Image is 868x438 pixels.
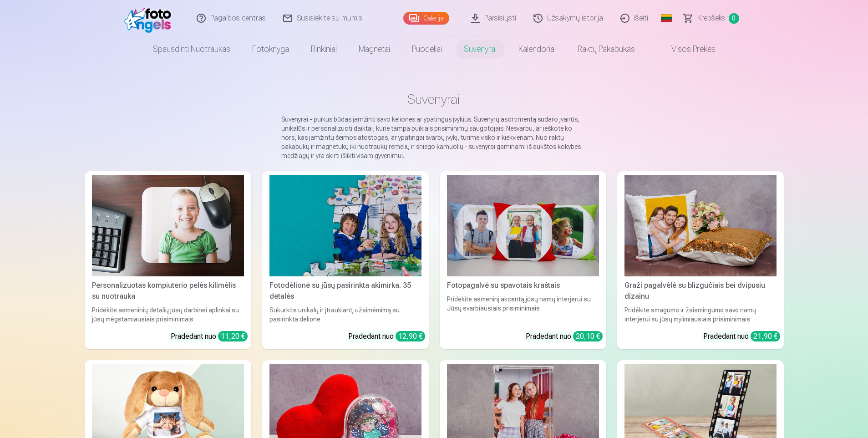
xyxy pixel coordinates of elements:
a: Fotoknyga [241,36,300,62]
a: Visos prekės [646,36,726,62]
img: Graži pagalvėlė su blizgučiais bei dvipusiu dizainu [624,175,777,276]
div: Graži pagalvėlė su blizgučiais bei dvipusiu dizainu [621,280,780,302]
a: Kalendoriai [508,36,567,62]
a: Rinkiniai [300,36,348,62]
a: Puodeliai [401,36,453,62]
h1: Suvenyrai [92,91,777,107]
p: Suvenyrai - puikus būdas įamžinti savo keliones ar ypatingus įvykius. Suvenyrų asortimentą sudaro... [281,115,587,160]
div: Pradedant nuo [703,331,780,342]
div: 12,90 € [396,331,425,341]
div: Pradedant nuo [348,331,425,342]
div: Pradedant nuo [171,331,248,342]
span: Krepšelis [697,13,725,24]
div: Pridėkite asmeninių detalių jūsų darbinei aplinkai su jūsų mėgstamiausiais prisiminimais [88,306,248,324]
a: Personalizuotas kompiuterio pelės kilimėlis su nuotraukaPersonalizuotas kompiuterio pelės kilimėl... [85,171,251,349]
div: 21,90 € [751,331,780,341]
a: Spausdinti nuotraukas [142,36,241,62]
img: /fa2 [124,4,176,33]
img: Fotopagalvė su spavotais kraštais [447,175,599,276]
a: Suvenyrai [453,36,508,62]
a: Fotodėlionė su jūsų pasirinkta akimirka. 35 detalėsFotodėlionė su jūsų pasirinkta akimirka. 35 de... [262,171,429,349]
a: Graži pagalvėlė su blizgučiais bei dvipusiu dizainuGraži pagalvėlė su blizgučiais bei dvipusiu di... [617,171,784,349]
span: 0 [729,13,739,24]
div: 20,10 € [573,331,603,341]
a: Galerija [403,12,449,25]
div: Personalizuotas kompiuterio pelės kilimėlis su nuotrauka [88,280,248,302]
img: Personalizuotas kompiuterio pelės kilimėlis su nuotrauka [92,175,244,276]
div: Pridėkite asmeninį akcentą jūsų namų interjerui su Jūsų svarbiausiais prisiminimais [443,295,603,324]
div: Fotopagalvė su spavotais kraštais [443,280,603,291]
div: 11,20 € [218,331,248,341]
a: Raktų pakabukas [567,36,646,62]
a: Fotopagalvė su spavotais kraštaisFotopagalvė su spavotais kraštaisPridėkite asmeninį akcentą jūsų... [440,171,606,349]
div: Pradedant nuo [526,331,603,342]
div: Fotodėlionė su jūsų pasirinkta akimirka. 35 detalės [266,280,425,302]
a: Magnetai [348,36,401,62]
div: Sukurkite unikalų ir įtraukiantį užsimėmimą su pasirinkta dėlione [266,306,425,324]
img: Fotodėlionė su jūsų pasirinkta akimirka. 35 detalės [269,175,421,276]
div: Pridėkite smagumo ir žaismingumo savo namų interjerui su jūsų mylimiausiais prisiminimais [621,306,780,324]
